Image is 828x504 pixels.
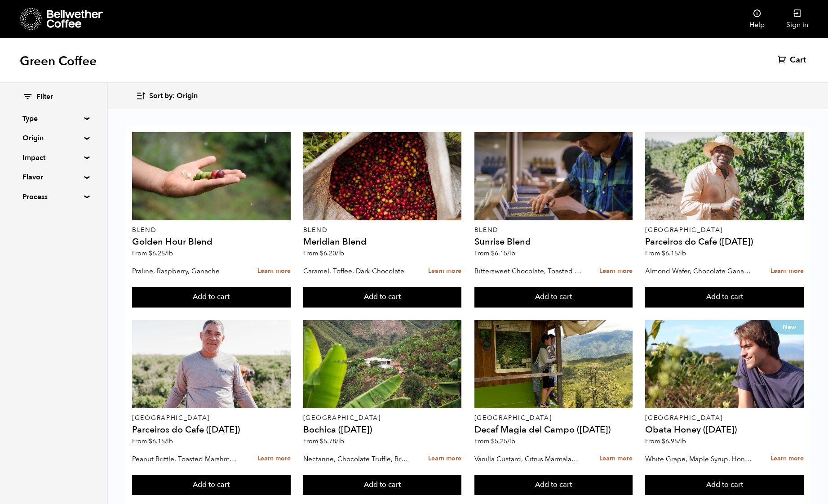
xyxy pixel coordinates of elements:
button: Add to cart [474,287,633,308]
summary: Impact [22,152,84,163]
button: Add to cart [474,475,633,495]
a: Cart [778,55,808,66]
p: Blend [132,227,291,233]
button: Sort by: Origin [136,85,198,107]
span: $ [662,249,665,258]
span: $ [149,249,152,258]
span: /lb [165,249,173,258]
span: $ [491,249,495,258]
button: Add to cart [645,475,804,495]
p: Caramel, Toffee, Dark Chocolate [303,264,411,278]
p: [GEOGRAPHIC_DATA] [645,415,804,421]
h1: Green Coffee [20,53,97,69]
span: /lb [678,437,686,446]
bdi: 5.78 [320,437,344,446]
span: Sort by: Origin [149,91,198,101]
a: Learn more [428,262,461,281]
span: /lb [678,249,686,258]
h4: Sunrise Blend [474,237,633,246]
bdi: 5.25 [491,437,515,446]
button: Add to cart [303,475,462,495]
a: Learn more [257,262,291,281]
a: Learn more [770,449,804,468]
span: $ [662,437,665,446]
p: [GEOGRAPHIC_DATA] [645,227,804,233]
button: Add to cart [303,287,462,308]
span: From [645,437,686,446]
h4: Golden Hour Blend [132,237,291,246]
p: [GEOGRAPHIC_DATA] [474,415,633,421]
summary: Flavor [22,172,84,183]
bdi: 6.20 [320,249,344,258]
span: /lb [165,437,173,446]
p: Blend [474,227,633,233]
bdi: 6.15 [149,437,173,446]
button: Add to cart [645,287,804,308]
span: Cart [790,55,806,66]
a: New [645,320,804,408]
p: Blend [303,227,462,233]
a: Learn more [257,449,291,468]
a: Learn more [599,449,633,468]
p: Bittersweet Chocolate, Toasted Marshmallow, Candied Orange, Praline [474,264,582,278]
h4: Parceiros do Cafe ([DATE]) [132,425,291,434]
h4: Decaf Magia del Campo ([DATE]) [474,425,633,434]
a: Learn more [599,262,633,281]
span: /lb [507,249,515,258]
h4: Bochica ([DATE]) [303,425,462,434]
p: White Grape, Maple Syrup, Honeydew [645,452,753,466]
p: Almond Wafer, Chocolate Ganache, Bing Cherry [645,264,753,278]
span: $ [320,249,323,258]
span: From [132,437,173,446]
button: Add to cart [132,287,291,308]
bdi: 6.15 [491,249,515,258]
bdi: 6.25 [149,249,173,258]
span: /lb [336,437,344,446]
bdi: 6.15 [662,249,686,258]
p: [GEOGRAPHIC_DATA] [303,415,462,421]
h4: Meridian Blend [303,237,462,246]
span: Filter [36,92,53,102]
summary: Origin [22,133,84,143]
p: New [770,320,804,335]
span: /lb [336,249,344,258]
p: [GEOGRAPHIC_DATA] [132,415,291,421]
span: From [474,249,515,258]
p: Vanilla Custard, Citrus Marmalade, Caramel [474,452,582,466]
p: Nectarine, Chocolate Truffle, Brown Sugar [303,452,411,466]
span: From [474,437,515,446]
span: $ [149,437,152,446]
span: From [645,249,686,258]
summary: Type [22,113,84,124]
summary: Process [22,192,84,202]
bdi: 6.95 [662,437,686,446]
h4: Obata Honey ([DATE]) [645,425,804,434]
h4: Parceiros do Cafe ([DATE]) [645,237,804,246]
span: $ [491,437,495,446]
a: Learn more [428,449,461,468]
span: $ [320,437,323,446]
p: Peanut Brittle, Toasted Marshmallow, Bittersweet Chocolate [132,452,240,466]
span: From [132,249,173,258]
p: Praline, Raspberry, Ganache [132,264,240,278]
span: From [303,249,344,258]
a: Learn more [770,262,804,281]
button: Add to cart [132,475,291,495]
span: From [303,437,344,446]
span: /lb [507,437,515,446]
